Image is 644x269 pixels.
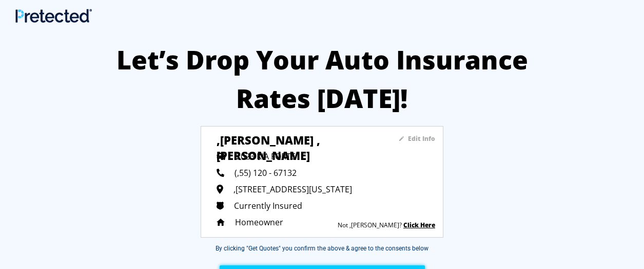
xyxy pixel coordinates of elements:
span: (,55) 120 - 67132 [235,167,297,178]
span: Currently Insured [234,200,302,211]
h2: Let’s Drop Your Auto Insurance Rates [DATE]! [107,41,537,118]
span: Homeowner [235,217,283,228]
h3: ,[PERSON_NAME] ,[PERSON_NAME] [217,132,368,142]
span: 2023 KIA FORTE [236,151,296,162]
div: By clicking "Get Quotes" you confirm the above & agree to the consents below [216,244,428,253]
sapn: Edit Info [408,134,435,143]
img: Main Logo [15,9,92,23]
span: ,[STREET_ADDRESS][US_STATE] [233,184,352,195]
